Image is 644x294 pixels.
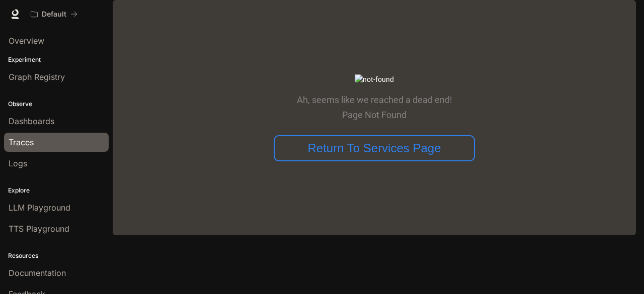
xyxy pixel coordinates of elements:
button: All workspaces [26,4,82,24]
img: not-found [355,74,394,85]
button: Return To Services Page [274,135,475,161]
p: Ah, seems like we reached a dead end! [297,95,452,105]
p: Default [42,10,66,19]
p: Page Not Found [297,110,452,120]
